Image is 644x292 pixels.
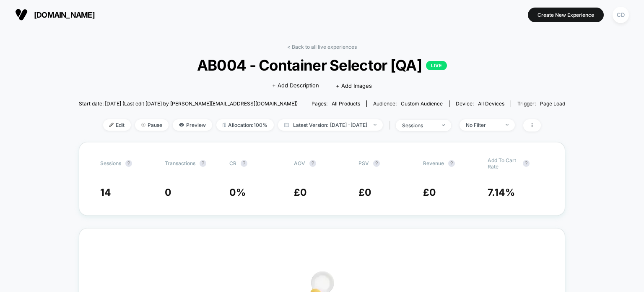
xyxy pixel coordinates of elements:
span: Custom Audience [401,100,443,107]
span: Transactions [165,160,195,166]
span: 0 % [229,187,246,198]
span: Start date: [DATE] (Last edit [DATE] by [PERSON_NAME][EMAIL_ADDRESS][DOMAIN_NAME]) [79,100,298,107]
button: CD [610,6,631,24]
button: Create New Experience [528,8,604,22]
span: + Add Description [272,82,319,90]
span: AOV [294,160,305,166]
button: ? [200,160,206,167]
button: ? [523,160,530,167]
span: 0 [300,187,307,198]
button: [DOMAIN_NAME] [13,8,97,21]
span: Sessions [100,160,121,166]
span: £ [423,187,436,198]
div: Pages: [312,100,360,107]
span: Page Load [540,100,565,107]
span: AB004 - Container Selector [QA] [103,56,541,74]
img: end [442,124,445,126]
span: Pause [135,119,169,131]
div: Trigger: [517,100,565,107]
span: Preview [173,119,212,131]
span: 0 [365,187,371,198]
button: ? [241,160,247,167]
span: all products [332,100,360,107]
div: No Filter [466,122,499,128]
span: PSV [358,160,369,166]
span: £ [358,187,371,198]
img: Visually logo [15,8,28,21]
img: end [374,124,377,126]
span: Device: [449,100,511,107]
span: Edit [103,119,131,131]
span: all devices [478,100,504,107]
span: Allocation: 100% [216,119,274,131]
img: calendar [284,123,289,127]
div: CD [613,7,629,23]
span: Add To Cart Rate [488,157,519,170]
span: + Add Images [336,82,372,89]
span: | [387,119,396,132]
img: end [141,123,145,127]
div: sessions [402,122,436,129]
div: Audience: [373,100,443,107]
a: < Back to all live experiences [287,44,357,50]
img: end [506,124,509,126]
p: LIVE [426,61,447,70]
span: CR [229,160,236,166]
span: Revenue [423,160,444,166]
span: £ [294,187,307,198]
img: rebalance [223,123,226,127]
span: 7.14 % [488,187,515,198]
span: 0 [165,187,171,198]
span: 0 [429,187,436,198]
button: ? [309,160,316,167]
span: Latest Version: [DATE] - [DATE] [278,119,383,131]
button: ? [125,160,132,167]
img: edit [109,123,114,127]
button: ? [448,160,455,167]
span: 14 [100,187,111,198]
span: [DOMAIN_NAME] [34,11,95,19]
button: ? [373,160,380,167]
